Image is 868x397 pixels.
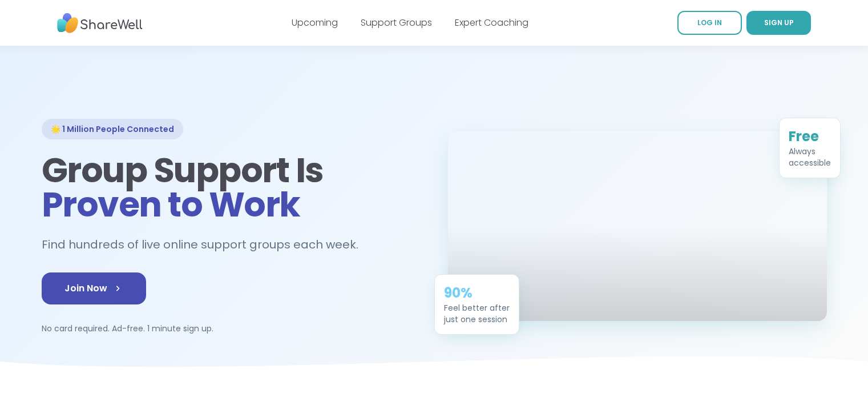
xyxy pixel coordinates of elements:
[789,127,831,146] div: Free
[677,11,742,35] a: LOG IN
[764,18,794,27] span: SIGN UP
[64,282,123,295] span: Join Now
[444,284,510,302] div: 90%
[42,119,183,139] div: 🌟 1 Million People Connected
[361,16,432,29] a: Support Groups
[697,18,722,27] span: LOG IN
[42,235,370,254] h2: Find hundreds of live online support groups each week.
[455,16,528,29] a: Expert Coaching
[444,302,510,325] div: Feel better after just one session
[42,153,421,222] h1: Group Support Is
[789,146,831,169] div: Always accessible
[42,323,421,334] p: No card required. Ad-free. 1 minute sign up.
[42,181,300,228] span: Proven to Work
[57,7,143,39] img: ShareWell Nav Logo
[42,272,146,304] a: Join Now
[292,16,338,29] a: Upcoming
[746,11,811,35] a: SIGN UP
